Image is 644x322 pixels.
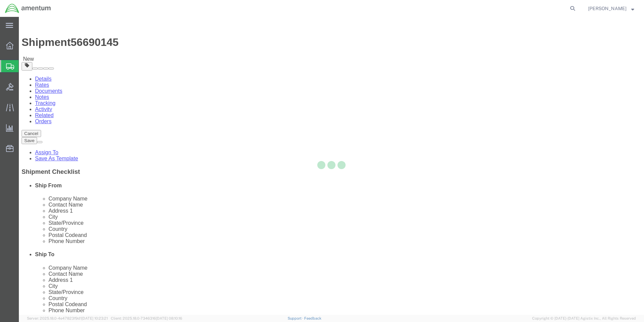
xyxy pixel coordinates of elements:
[5,3,51,14] img: logo
[111,316,182,320] span: Client: 2025.18.0-7346316
[82,316,108,320] span: [DATE] 10:23:21
[588,4,635,12] button: [PERSON_NAME]
[27,316,108,320] span: Server: 2025.18.0-4e47823f9d1
[288,316,304,320] a: Support
[304,316,321,320] a: Feedback
[156,316,182,320] span: [DATE] 08:10:16
[532,316,636,321] span: Copyright © [DATE]-[DATE] Agistix Inc., All Rights Reserved
[588,5,626,12] span: Rosemarie Coey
